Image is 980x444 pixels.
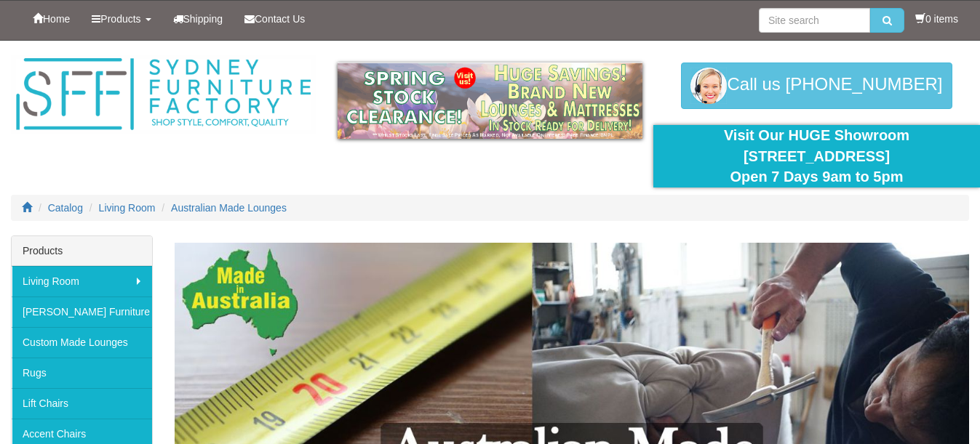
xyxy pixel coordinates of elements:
[81,1,162,37] a: Products
[234,1,316,37] a: Contact Us
[338,62,642,139] img: spring-sale.gif
[915,12,958,26] li: 0 items
[11,55,316,134] img: Sydney Furniture Factory
[12,388,152,419] a: Lift Chairs
[99,202,156,214] a: Living Room
[12,327,152,358] a: Custom Made Lounges
[255,13,305,25] span: Contact Us
[12,266,152,296] a: Living Room
[12,296,152,327] a: [PERSON_NAME] Furniture
[22,1,81,37] a: Home
[12,358,152,388] a: Rugs
[162,1,234,37] a: Shipping
[48,202,83,214] a: Catalog
[100,13,140,25] span: Products
[12,236,152,266] div: Products
[664,125,969,187] div: Visit Our HUGE Showroom [STREET_ADDRESS] Open 7 Days 9am to 5pm
[183,13,223,25] span: Shipping
[171,202,287,214] a: Australian Made Lounges
[43,13,70,25] span: Home
[759,8,870,33] input: Site search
